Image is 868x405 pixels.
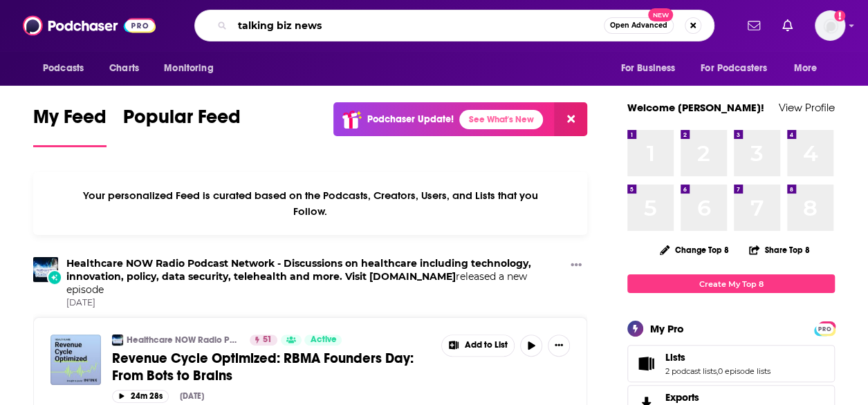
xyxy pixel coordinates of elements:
[367,113,454,125] p: Podchaser Update!
[815,10,845,41] span: Logged in as aridings
[127,335,241,346] a: Healthcare NOW Radio Podcast Network - Discussions on healthcare including technology, innovation...
[718,366,770,376] a: 0 episode lists
[565,257,587,274] button: Show More Button
[816,323,833,333] a: PRO
[779,101,835,114] a: View Profile
[648,8,673,21] span: New
[627,101,764,114] a: Welcome [PERSON_NAME]!
[665,366,717,376] a: 2 podcast lists
[123,105,241,137] span: Popular Feed
[50,335,101,385] img: Revenue Cycle Optimized: RBMA Founders Day: From Bots to Brains
[304,335,342,346] a: Active
[112,350,414,384] span: Revenue Cycle Optimized: RBMA Founders Day: From Bots to Brains
[232,15,604,37] input: Search podcasts, credits, & more...
[464,340,507,350] span: Add to List
[112,350,432,384] a: Revenue Cycle Optimized: RBMA Founders Day: From Bots to Brains
[611,55,692,82] button: open menu
[154,55,231,82] button: open menu
[816,323,833,334] span: PRO
[263,333,272,347] span: 51
[164,59,213,78] span: Monitoring
[742,14,766,37] a: Show notifications dropdown
[180,391,204,401] div: [DATE]
[310,333,336,347] span: Active
[33,172,587,235] div: Your personalized Feed is curated based on the Podcasts, Creators, Users, and Lists that you Follow.
[627,345,835,382] span: Lists
[442,335,514,356] button: Show More Button
[459,110,543,129] a: See What's New
[748,236,811,263] button: Share Top 8
[652,241,737,258] button: Change Top 8
[23,12,156,39] img: Podchaser - Follow, Share and Rate Podcasts
[692,55,787,82] button: open menu
[610,22,667,29] span: Open Advanced
[250,335,277,346] a: 51
[66,297,565,309] span: [DATE]
[112,335,123,346] img: Healthcare NOW Radio Podcast Network - Discussions on healthcare including technology, innovation...
[33,55,102,82] button: open menu
[665,351,770,364] a: Lists
[548,335,570,357] button: Show More Button
[815,10,845,41] button: Show profile menu
[701,59,767,78] span: For Podcasters
[665,391,699,404] span: Exports
[100,55,147,82] a: Charts
[604,17,674,34] button: Open AdvancedNew
[33,257,58,282] img: Healthcare NOW Radio Podcast Network - Discussions on healthcare including technology, innovation...
[777,14,798,37] a: Show notifications dropdown
[112,390,169,403] button: 24m 28s
[650,322,684,335] div: My Pro
[33,105,107,137] span: My Feed
[47,270,62,285] div: New Episode
[43,59,84,78] span: Podcasts
[33,105,107,147] a: My Feed
[66,257,531,283] a: Healthcare NOW Radio Podcast Network - Discussions on healthcare including technology, innovation...
[794,59,818,78] span: More
[194,10,714,41] div: Search podcasts, credits, & more...
[620,59,675,78] span: For Business
[717,366,718,376] span: ,
[834,10,845,21] svg: Add a profile image
[66,257,565,296] h3: released a new episode
[665,351,685,364] span: Lists
[632,354,660,373] a: Lists
[109,59,139,78] span: Charts
[627,274,835,293] a: Create My Top 8
[815,10,845,41] img: User Profile
[123,105,241,147] a: Popular Feed
[784,55,835,82] button: open menu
